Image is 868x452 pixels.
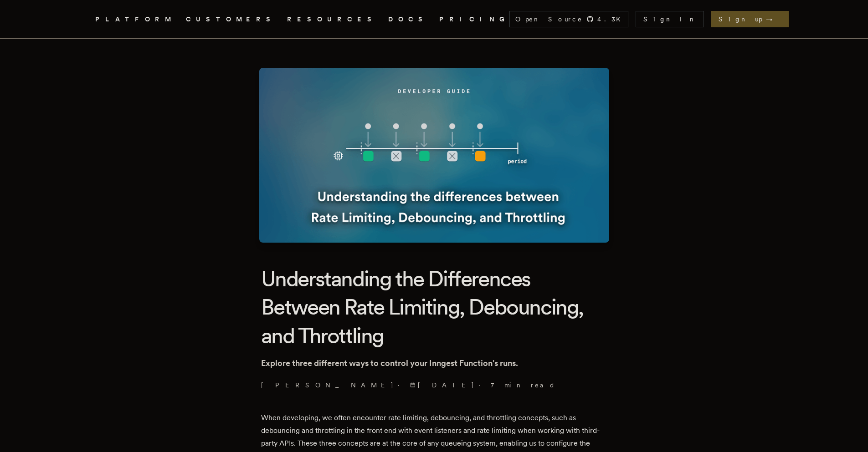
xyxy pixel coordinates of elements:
p: · · [261,381,607,390]
a: DOCS [388,14,428,25]
button: PLATFORM [95,14,175,25]
a: PRICING [439,14,509,25]
h1: Understanding the Differences Between Rate Limiting, Debouncing, and Throttling [261,264,607,350]
a: CUSTOMERS [186,14,276,25]
a: [PERSON_NAME] [261,381,394,390]
a: Sign up [711,11,789,27]
a: Sign In [636,11,704,27]
img: Featured image for Understanding the Differences Between Rate Limiting, Debouncing, and Throttlin... [259,68,609,243]
p: Explore three different ways to control your Inngest Function's runs. [261,357,607,370]
span: → [766,15,781,24]
span: Open Source [515,15,583,24]
button: RESOURCES [287,14,377,25]
span: [DATE] [410,381,475,390]
span: 7 min read [491,381,555,390]
span: 4.3 K [597,15,626,24]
